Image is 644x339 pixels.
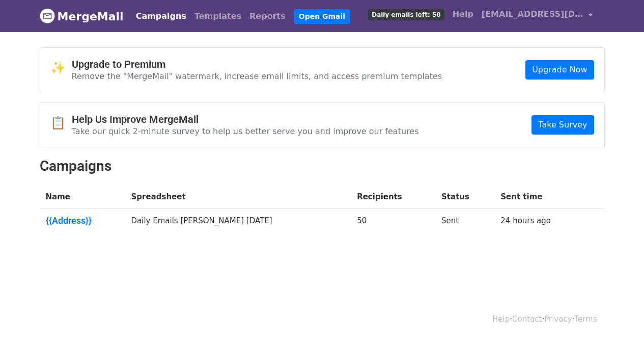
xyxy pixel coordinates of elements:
th: Spreadsheet [125,185,351,209]
a: [EMAIL_ADDRESS][DOMAIN_NAME] [478,4,597,28]
a: Daily emails left: 50 [364,4,448,24]
p: Take our quick 2-minute survey to help us better serve you and improve our features [72,126,419,137]
h2: Campaigns [40,158,605,175]
th: Name [40,185,125,209]
a: Campaigns [132,6,190,27]
a: Take Survey [531,115,594,135]
span: 📋 [50,116,72,131]
p: Remove the "MergeMail" watermark, increase email limits, and access premium templates [72,71,442,82]
a: {{Address}} [46,215,119,226]
th: Status [435,185,494,209]
td: 50 [351,209,435,237]
th: Recipients [351,185,435,209]
img: MergeMail logo [40,8,55,23]
a: Templates [190,6,245,27]
a: Help [449,4,478,24]
a: 24 hours ago [500,216,551,225]
a: Open Gmail [294,9,350,24]
h4: Help Us Improve MergeMail [72,113,419,125]
span: Daily emails left: 50 [368,9,444,20]
a: Help [492,315,510,324]
span: [EMAIL_ADDRESS][DOMAIN_NAME] [482,8,583,20]
th: Sent time [494,185,586,209]
a: Reports [245,6,290,27]
h4: Upgrade to Premium [72,58,442,70]
a: Privacy [544,315,572,324]
a: Terms [574,315,597,324]
a: Upgrade Now [525,60,594,80]
td: Daily Emails [PERSON_NAME] [DATE] [125,209,351,237]
td: Sent [435,209,494,237]
span: ✨ [50,61,72,75]
a: MergeMail [40,6,124,27]
a: Contact [512,315,542,324]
